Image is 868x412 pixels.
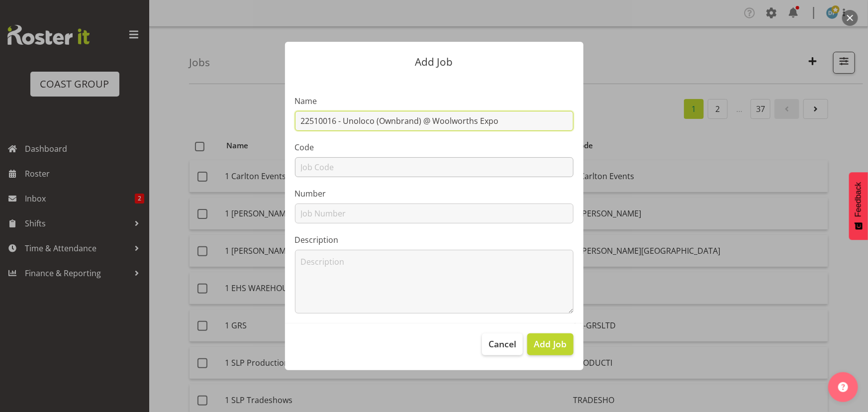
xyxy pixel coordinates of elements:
img: help-xxl-2.png [838,382,848,392]
span: Add Job [534,337,567,350]
label: Number [295,188,574,200]
label: Name [295,95,574,107]
p: Add Job [295,57,574,67]
span: Feedback [854,182,863,217]
button: Add Job [527,333,573,355]
label: Description [295,234,574,246]
button: Cancel [482,333,523,355]
input: Job Code [295,157,574,177]
label: Code [295,141,574,153]
input: Job Number [295,204,574,223]
span: Cancel [488,337,516,350]
input: Job Name [295,111,574,131]
button: Feedback - Show survey [849,172,868,240]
